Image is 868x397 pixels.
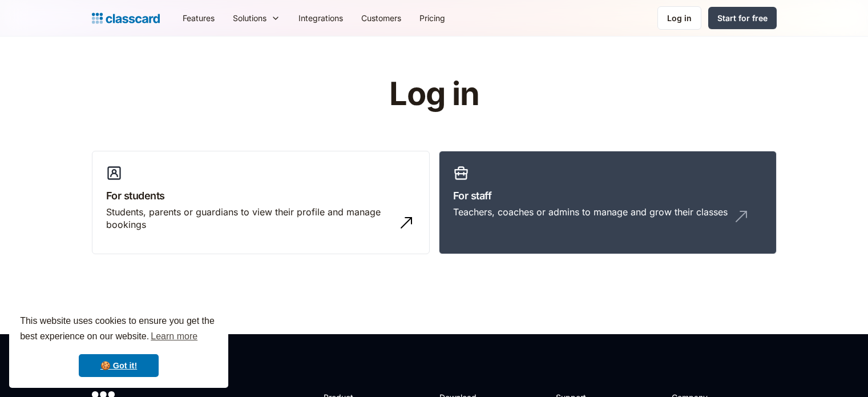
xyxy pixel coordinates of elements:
[106,188,415,203] h3: For students
[79,354,159,377] a: dismiss cookie message
[352,5,410,31] a: Customers
[410,5,454,31] a: Pricing
[253,77,615,112] h1: Log in
[453,206,728,218] div: Teachers, coaches or admins to manage and grow their classes
[20,314,217,345] span: This website uses cookies to ensure you get the best experience on our website.
[173,5,224,31] a: Features
[149,328,199,345] a: learn more about cookies
[233,12,267,24] div: Solutions
[439,151,777,255] a: For staffTeachers, coaches or admins to manage and grow their classes
[106,206,393,231] div: Students, parents or guardians to view their profile and manage bookings
[708,7,777,29] a: Start for free
[453,188,762,203] h3: For staff
[92,10,160,26] a: home
[289,5,352,31] a: Integrations
[667,12,692,24] div: Log in
[92,151,430,255] a: For studentsStudents, parents or guardians to view their profile and manage bookings
[224,5,289,31] div: Solutions
[717,12,768,24] div: Start for free
[657,6,701,30] a: Log in
[9,303,228,388] div: cookieconsent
